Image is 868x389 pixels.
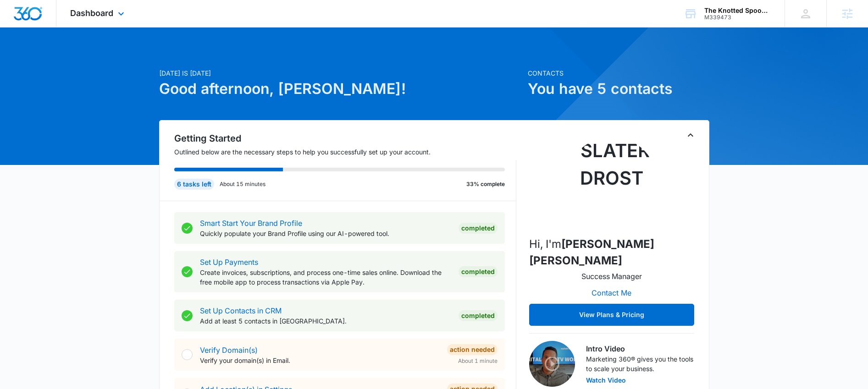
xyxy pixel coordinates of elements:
p: [DATE] is [DATE] [159,68,522,78]
h2: Getting Started [174,131,516,145]
p: Contacts [528,68,709,78]
span: Dashboard [70,8,113,18]
p: 33% complete [466,180,505,188]
p: Verify your domain(s) in Email. [200,356,440,365]
div: Action Needed [447,344,498,355]
img: Intro Video [529,341,575,387]
div: 6 tasks left [174,179,214,190]
div: Completed [459,266,498,277]
button: Toggle Collapse [685,130,696,141]
h3: Intro Video [586,343,694,354]
img: Slater Drost [566,137,658,229]
a: Verify Domain(s) [200,345,258,355]
h1: Good afternoon, [PERSON_NAME]! [159,78,522,100]
div: account name [704,7,771,14]
div: Completed [459,223,498,234]
p: About 15 minutes [220,180,265,188]
div: Completed [459,310,498,321]
strong: [PERSON_NAME] [PERSON_NAME] [529,237,654,267]
a: Set Up Contacts in CRM [200,306,282,315]
p: Add at least 5 contacts in [GEOGRAPHIC_DATA]. [200,316,451,326]
button: View Plans & Pricing [529,304,694,326]
a: Set Up Payments [200,258,258,267]
p: Create invoices, subscriptions, and process one-time sales online. Download the free mobile app t... [200,268,451,287]
h1: You have 5 contacts [528,78,709,100]
p: Hi, I'm [529,236,694,269]
p: Quickly populate your Brand Profile using our AI-powered tool. [200,229,451,238]
button: Contact Me [582,282,641,304]
p: Success Manager [581,271,642,282]
a: Smart Start Your Brand Profile [200,219,302,228]
p: Marketing 360® gives you the tools to scale your business. [586,354,694,373]
p: Outlined below are the necessary steps to help you successfully set up your account. [174,147,516,157]
button: Watch Video [586,377,626,384]
span: About 1 minute [458,357,498,365]
div: account id [704,14,771,21]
